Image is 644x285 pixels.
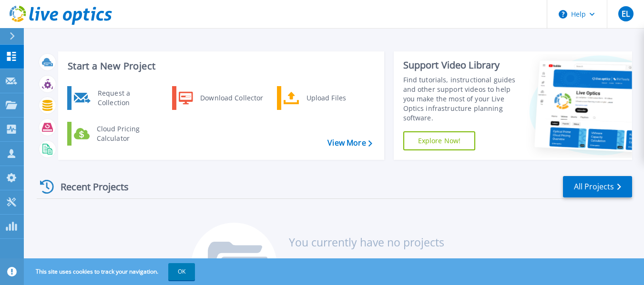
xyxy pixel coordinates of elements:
a: View More [327,138,372,147]
button: OK [168,263,195,280]
div: Upload Files [302,88,372,108]
a: Explore Now! [403,131,476,150]
a: Cloud Pricing Calculator [67,122,165,146]
a: Upload Files [277,86,375,110]
a: Download Collector [172,86,270,110]
div: Find tutorials, instructional guides and other support videos to help you make the most of your L... [403,75,522,123]
div: Cloud Pricing Calculator [92,124,163,143]
span: EL [622,10,630,18]
div: Request a Collection [93,88,163,108]
a: Request a Collection [67,86,165,110]
div: Recent Projects [37,175,142,198]
div: Support Video Library [403,59,522,71]
h3: You currently have no projects [289,237,444,247]
h3: Start a New Project [68,61,372,71]
span: This site uses cookies to track your navigation. [26,263,195,280]
a: All Projects [563,176,632,197]
div: Download Collector [195,88,267,108]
